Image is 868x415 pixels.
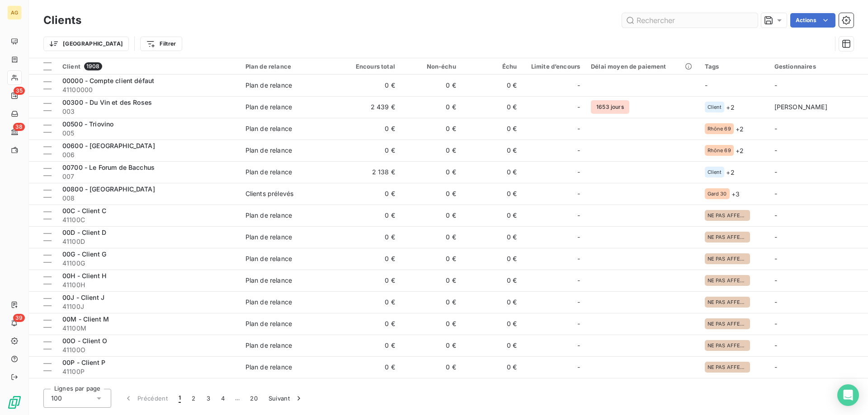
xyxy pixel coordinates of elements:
div: Tags [705,63,764,70]
span: - [774,146,777,154]
td: 0 € [401,313,462,335]
td: 0 € [401,335,462,356]
span: … [230,391,245,406]
span: Client [708,169,722,175]
div: Gestionnaires [774,63,863,70]
span: Client [62,63,80,70]
div: Plan de relance [245,276,292,285]
span: 007 [62,172,235,181]
h3: Clients [43,12,81,28]
span: 006 [62,150,235,159]
span: - [577,211,580,220]
div: Plan de relance [245,363,292,372]
span: 00O - Client O [62,337,107,345]
span: NE PAS AFFECTER [708,234,747,240]
div: Plan de relance [245,81,292,90]
div: Clients prélevés [245,189,293,198]
span: 1653 jours [591,100,629,114]
td: 2 138 € [340,161,401,183]
span: - [577,103,580,112]
span: - [774,211,777,219]
span: + 2 [736,124,744,134]
span: 41100P [62,367,235,376]
span: 1908 [84,62,102,70]
span: 00P - Client P [62,359,105,366]
span: 00D - Client D [62,228,106,236]
td: 0 € [401,75,462,96]
div: Limite d’encours [528,63,580,70]
button: 2 [186,389,201,408]
td: 0 € [462,335,523,356]
span: - [577,363,580,372]
td: 0 € [462,183,523,205]
td: 0 € [401,118,462,140]
span: - [577,298,580,307]
span: NE PAS AFFECTER [708,364,747,370]
span: - [577,168,580,177]
td: 0 € [340,270,401,291]
div: Plan de relance [245,298,292,307]
div: Délai moyen de paiement [591,63,693,70]
span: + 2 [726,103,734,112]
div: Plan de relance [245,233,292,242]
td: 2 439 € [340,96,401,118]
button: 1 [173,389,186,408]
td: 0 € [340,335,401,356]
td: 0 € [401,291,462,313]
span: - [577,124,580,133]
span: [PERSON_NAME] [774,103,827,111]
span: NE PAS AFFECTER [708,343,747,348]
div: Échu [467,63,517,70]
span: NE PAS AFFECTER [708,256,747,261]
span: 41100D [62,237,235,246]
span: Rhône 69 [708,126,731,131]
div: Plan de relance [245,211,292,220]
button: Filtrer [140,37,182,51]
span: 41100000 [62,85,235,94]
span: 00M - Client M [62,315,109,323]
td: 0 € [401,226,462,248]
span: - [774,320,777,327]
span: 38 [13,123,25,131]
span: 008 [62,194,235,203]
span: - [774,168,777,176]
div: Open Intercom Messenger [837,384,859,406]
td: 0 € [462,96,523,118]
span: - [577,81,580,90]
span: NE PAS AFFECTER [708,299,747,305]
span: - [774,190,777,197]
span: 00S - Client S [62,380,105,388]
span: - [774,125,777,132]
td: 0 € [462,140,523,161]
span: 00G - Client G [62,250,106,258]
td: 0 € [462,270,523,291]
td: 0 € [401,378,462,400]
span: 005 [62,129,235,138]
td: 0 € [401,205,462,226]
span: NE PAS AFFECTER [708,278,747,283]
td: 0 € [340,248,401,270]
span: - [774,233,777,241]
span: 00000 - Compte client défaut [62,77,154,84]
td: 0 € [340,118,401,140]
td: 0 € [401,356,462,378]
span: 39 [13,314,25,322]
button: 4 [216,389,230,408]
span: - [774,363,777,371]
span: - [577,146,580,155]
td: 0 € [462,161,523,183]
div: Plan de relance [245,341,292,350]
span: 003 [62,107,235,116]
div: Plan de relance [245,254,292,263]
td: 0 € [401,248,462,270]
td: 0 € [340,378,401,400]
span: + 2 [726,168,734,177]
span: - [577,254,580,263]
span: + 2 [736,146,744,155]
button: 3 [201,389,216,408]
td: 0 € [401,140,462,161]
span: 00J - Client J [62,294,104,301]
td: 0 € [462,118,523,140]
td: 0 € [340,291,401,313]
span: - [774,298,777,306]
